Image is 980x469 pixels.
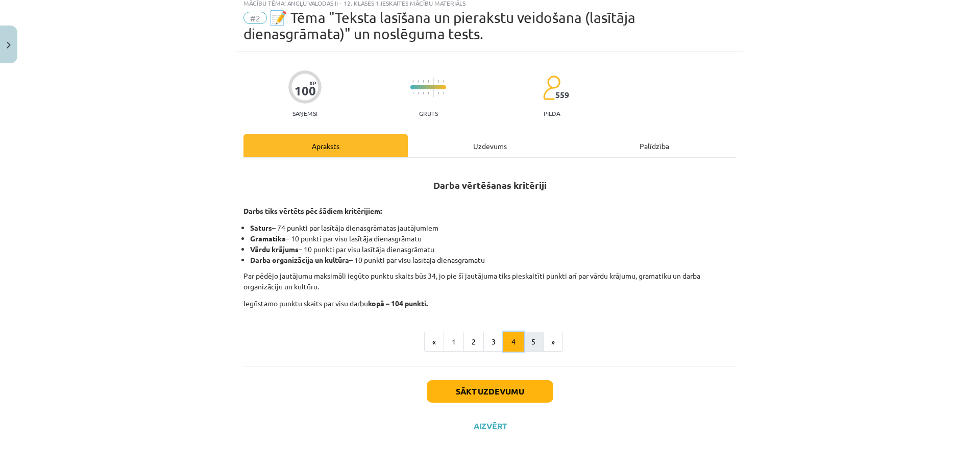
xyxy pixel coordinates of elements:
li: – 10 punkti par visu lasītāja dienasgrāmatu [250,255,737,265]
li: – 74 punkti par lasītāja dienasgrāmatas jautājumiem [250,223,737,233]
img: icon-close-lesson-0947bae3869378f0d4975bcd49f059093ad1ed9edebbc8119c70593378902aed.svg [7,42,11,48]
strong: Darbs tiks vērtēts pēc šādiem kritērijiem: [243,206,382,215]
button: Sākt uzdevumu [427,380,553,403]
img: icon-short-line-57e1e144782c952c97e751825c79c345078a6d821885a25fce030b3d8c18986b.svg [443,80,444,83]
li: – 10 punkti par visu lasītāja dienasgrāmatu [250,233,737,244]
span: #2 [243,12,267,24]
button: » [543,332,563,352]
span: 📝 Tēma "Teksta lasīšana un pierakstu veidošana (lasītāja dienasgrāmata)" un noslēguma tests. [243,9,635,42]
button: 3 [483,332,504,352]
strong: Saturs [250,223,272,232]
img: icon-short-line-57e1e144782c952c97e751825c79c345078a6d821885a25fce030b3d8c18986b.svg [412,80,413,83]
div: 100 [295,84,316,98]
strong: Gramatika [250,234,286,243]
button: 1 [444,332,464,352]
div: Palīdzība [572,134,737,157]
button: 4 [503,332,524,352]
img: icon-short-line-57e1e144782c952c97e751825c79c345078a6d821885a25fce030b3d8c18986b.svg [428,92,429,94]
strong: kopā – 104 punkti. [368,299,428,308]
button: « [424,332,444,352]
img: icon-short-line-57e1e144782c952c97e751825c79c345078a6d821885a25fce030b3d8c18986b.svg [418,80,419,83]
img: icon-short-line-57e1e144782c952c97e751825c79c345078a6d821885a25fce030b3d8c18986b.svg [443,92,444,94]
img: students-c634bb4e5e11cddfef0936a35e636f08e4e9abd3cc4e673bd6f9a4125e45ecb1.svg [543,75,560,101]
span: 559 [555,90,569,100]
img: icon-short-line-57e1e144782c952c97e751825c79c345078a6d821885a25fce030b3d8c18986b.svg [428,80,429,83]
img: icon-short-line-57e1e144782c952c97e751825c79c345078a6d821885a25fce030b3d8c18986b.svg [412,92,413,94]
img: icon-short-line-57e1e144782c952c97e751825c79c345078a6d821885a25fce030b3d8c18986b.svg [438,80,439,83]
div: Uzdevums [408,134,572,157]
p: Iegūstamo punktu skaits par visu darbu [243,298,737,309]
img: icon-short-line-57e1e144782c952c97e751825c79c345078a6d821885a25fce030b3d8c18986b.svg [423,92,424,94]
img: icon-short-line-57e1e144782c952c97e751825c79c345078a6d821885a25fce030b3d8c18986b.svg [438,92,439,94]
strong: Darba vērtēšanas kritēriji [433,179,547,191]
li: – 10 punkti par visu lasītāja dienasgrāmatu [250,244,737,255]
img: icon-short-line-57e1e144782c952c97e751825c79c345078a6d821885a25fce030b3d8c18986b.svg [423,80,424,83]
span: XP [309,80,316,86]
button: 2 [463,332,484,352]
button: Aizvērt [471,421,509,431]
nav: Page navigation example [243,332,737,352]
div: Apraksts [243,134,408,157]
p: Saņemsi [288,110,322,117]
strong: Vārdu krājums [250,244,299,254]
p: pilda [544,110,560,117]
p: Par pēdējo jautājumu maksimāli iegūto punktu skaits būs 34, jo pie šī jautājuma tiks pieskaitīti ... [243,270,737,292]
strong: Darba organizācija un kultūra [250,255,349,264]
p: Grūts [419,110,438,117]
img: icon-short-line-57e1e144782c952c97e751825c79c345078a6d821885a25fce030b3d8c18986b.svg [418,92,419,94]
img: icon-long-line-d9ea69661e0d244f92f715978eff75569469978d946b2353a9bb055b3ed8787d.svg [433,78,434,97]
button: 5 [523,332,544,352]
